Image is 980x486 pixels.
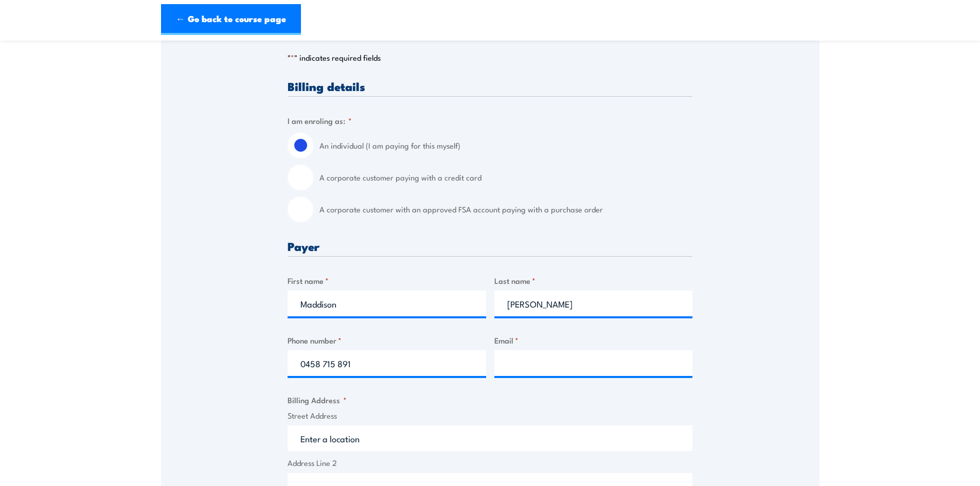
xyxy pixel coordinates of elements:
input: Enter a location [288,425,692,451]
label: First name [288,275,486,286]
label: Phone number [288,334,486,346]
legend: I am enroling as: [288,115,352,127]
label: Address Line 2 [288,457,692,469]
label: An individual (I am paying for this myself) [319,133,692,158]
label: A corporate customer with an approved FSA account paying with a purchase order [319,196,692,222]
legend: Billing Address [288,394,347,406]
label: A corporate customer paying with a credit card [319,165,692,190]
h3: Billing details [288,80,692,92]
label: Email [494,334,693,346]
p: " " indicates required fields [288,52,692,63]
a: ← Go back to course page [161,4,301,35]
label: Last name [494,275,693,286]
h3: Payer [288,240,692,252]
label: Street Address [288,410,692,422]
